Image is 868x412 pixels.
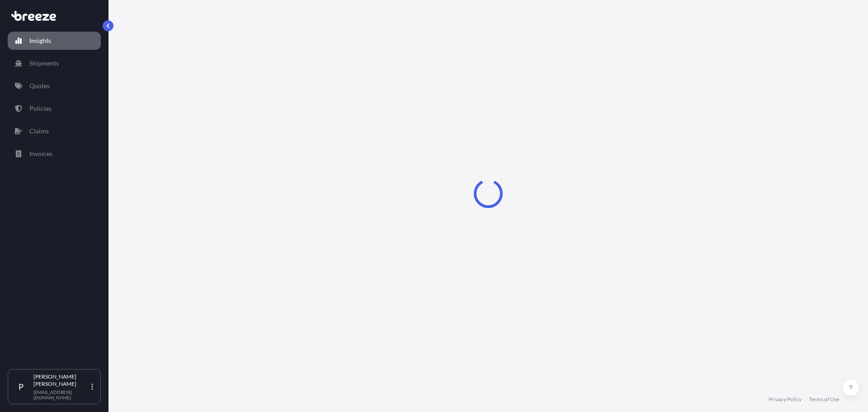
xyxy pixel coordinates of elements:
[8,122,101,140] a: Claims
[29,81,50,90] p: Quotes
[8,32,101,50] a: Insights
[29,149,52,158] p: Invoices
[33,373,90,388] p: [PERSON_NAME] [PERSON_NAME]
[29,127,49,136] p: Claims
[8,54,101,72] a: Shipments
[19,382,24,391] span: P
[33,389,90,400] p: [EMAIL_ADDRESS][DOMAIN_NAME]
[769,396,802,403] a: Privacy Policy
[8,99,101,118] a: Policies
[29,104,52,113] p: Policies
[29,59,59,68] p: Shipments
[8,145,101,163] a: Invoices
[809,396,839,403] a: Terms of Use
[29,36,51,45] p: Insights
[8,77,101,95] a: Quotes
